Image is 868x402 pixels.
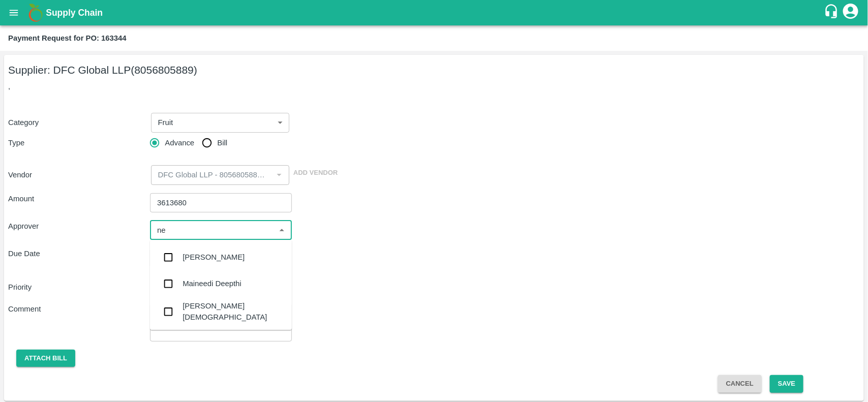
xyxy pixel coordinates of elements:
p: Due Date [8,248,150,259]
div: [PERSON_NAME] [183,252,245,263]
p: Fruit [158,117,173,128]
b: Supply Chain [46,8,103,18]
div: customer-support [824,4,842,22]
input: Select approver [153,224,272,237]
button: Cancel [718,375,762,393]
p: , [8,81,860,92]
div: account of current user [842,2,860,23]
button: open drawer [2,1,25,24]
button: Save [770,375,803,393]
span: Advance [165,137,194,148]
img: logo [25,3,46,23]
div: Maineedi Deepthi [183,279,242,290]
b: Payment Request for PO: 163344 [8,34,127,42]
p: Amount [8,193,150,204]
input: Select Vendor [154,168,270,181]
button: Close [275,224,288,237]
p: Comment [8,303,150,315]
div: [PERSON_NAME][DEMOGRAPHIC_DATA] [183,300,284,323]
span: Bill [218,137,228,148]
button: Attach bill [16,350,75,367]
a: Supply Chain [46,6,824,20]
input: Advance amount [150,193,292,212]
h5: Supplier: DFC Global LLP (8056805889) [8,63,860,77]
p: Type [8,137,150,148]
p: Category [8,117,147,128]
p: Approver [8,221,150,232]
p: Priority [8,282,147,293]
p: Vendor [8,169,147,180]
